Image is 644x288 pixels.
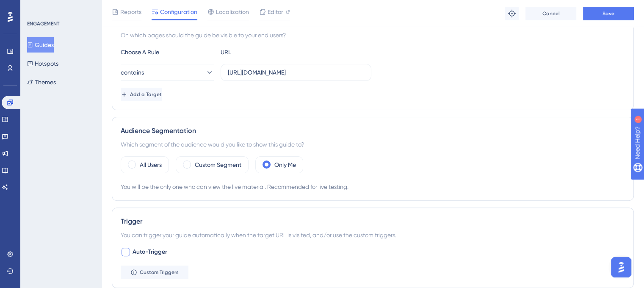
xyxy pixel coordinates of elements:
[603,10,614,17] span: Save
[121,88,162,101] button: Add a Target
[27,20,59,27] div: ENGAGEMENT
[525,7,576,20] button: Cancel
[583,7,634,20] button: Save
[130,91,162,98] span: Add a Target
[121,139,625,150] div: Which segment of the audience would you like to show this guide to?
[228,68,364,77] input: yourwebsite.com/path
[27,37,54,53] button: Guides
[121,216,625,227] div: Trigger
[20,2,53,12] span: Need Help?
[121,230,625,240] div: You can trigger your guide automatically when the target URL is visited, and/or use the custom tr...
[121,126,625,136] div: Audience Segmentation
[27,56,58,71] button: Hotspots
[27,75,56,90] button: Themes
[140,160,162,170] label: All Users
[274,160,296,170] label: Only Me
[268,7,283,17] span: Editor
[133,247,167,257] span: Auto-Trigger
[216,7,249,17] span: Localization
[221,47,314,57] div: URL
[121,47,214,57] div: Choose A Rule
[608,255,634,280] iframe: UserGuiding AI Assistant Launcher
[121,266,188,279] button: Custom Triggers
[542,10,560,17] span: Cancel
[59,4,61,11] div: 1
[121,67,144,78] span: contains
[195,160,241,170] label: Custom Segment
[121,182,625,192] div: You will be the only one who can view the live material. Recommended for live testing.
[121,30,625,40] div: On which pages should the guide be visible to your end users?
[121,64,214,81] button: contains
[120,7,141,17] span: Reports
[160,7,197,17] span: Configuration
[140,269,179,276] span: Custom Triggers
